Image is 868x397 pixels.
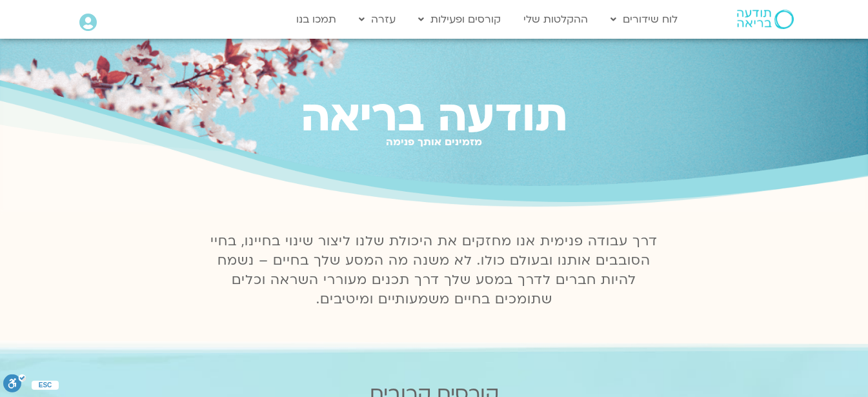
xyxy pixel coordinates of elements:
p: דרך עבודה פנימית אנו מחזקים את היכולת שלנו ליצור שינוי בחיינו, בחיי הסובבים אותנו ובעולם כולו. לא... [203,232,665,309]
a: לוח שידורים [604,7,684,32]
a: עזרה [352,7,402,32]
a: ההקלטות שלי [517,7,594,32]
img: תודעה בריאה [737,10,794,29]
a: קורסים ופעילות [412,7,507,32]
a: תמכו בנו [290,7,343,32]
